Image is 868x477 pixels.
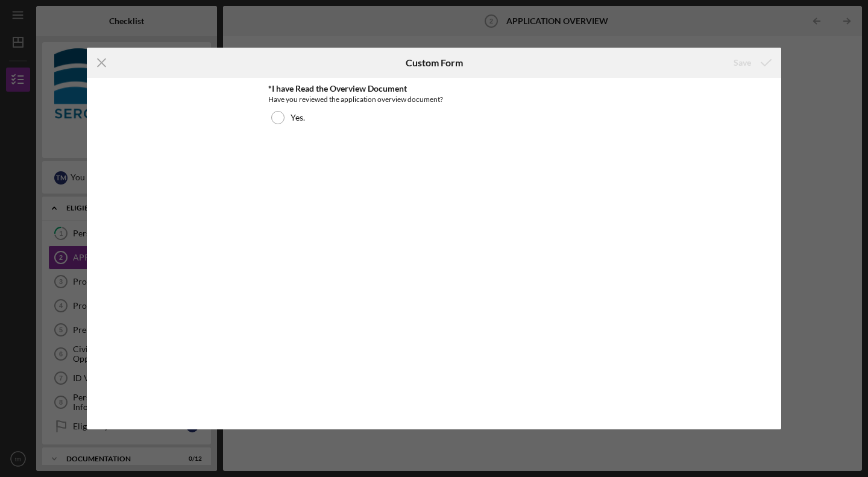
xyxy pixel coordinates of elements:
[722,51,781,75] button: Save
[268,93,600,106] div: Have you reviewed the application overview document?
[734,51,751,75] div: Save
[268,84,600,93] div: *I have Read the Overview Document
[291,113,305,122] label: Yes.
[406,57,463,68] h6: Custom Form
